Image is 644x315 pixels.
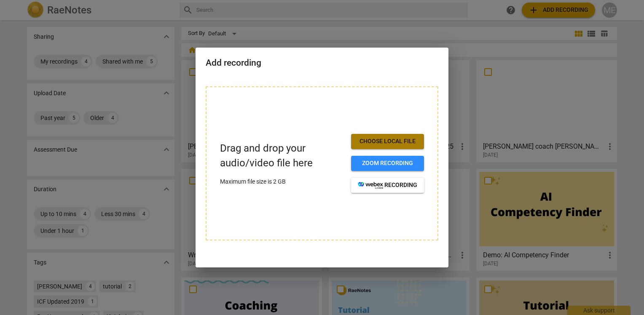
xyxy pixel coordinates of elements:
p: Drag and drop your audio/video file here [220,141,344,171]
button: Zoom recording [351,156,424,171]
button: recording [351,178,424,193]
span: Zoom recording [358,159,417,168]
span: Choose local file [358,137,417,146]
h2: Add recording [206,58,438,68]
p: Maximum file size is 2 GB [220,177,344,186]
span: recording [358,181,417,190]
button: Choose local file [351,134,424,149]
